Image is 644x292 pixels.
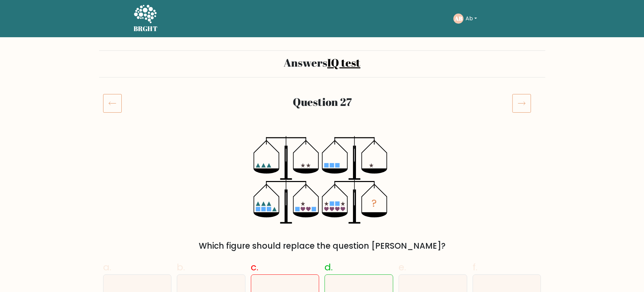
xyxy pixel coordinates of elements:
[134,25,158,33] h5: BRGHT
[399,261,406,274] span: e.
[325,261,333,274] span: d.
[134,3,158,35] a: BRGHT
[103,261,111,274] span: a.
[473,261,477,274] span: f.
[140,95,504,108] h2: Question 27
[463,14,479,23] button: Ab
[107,240,537,252] div: Which figure should replace the question [PERSON_NAME]?
[251,261,258,274] span: c.
[327,55,360,70] a: IQ test
[454,15,462,22] text: AB
[372,196,377,211] tspan: ?
[103,56,541,69] h2: Answers
[177,261,185,274] span: b.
